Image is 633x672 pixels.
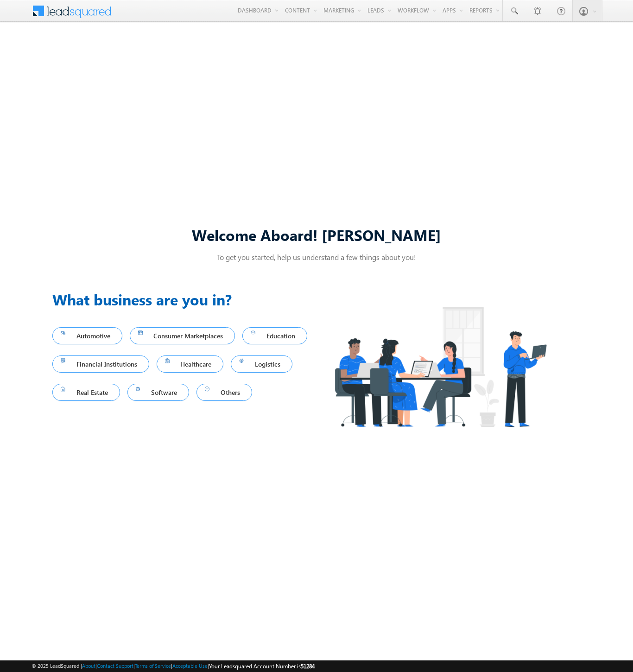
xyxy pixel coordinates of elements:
span: Automotive [61,330,114,342]
span: Education [251,330,299,342]
span: Real Estate [61,386,112,399]
span: Healthcare [165,358,215,370]
a: Contact Support [97,663,133,669]
img: Industry.png [316,288,564,445]
span: Others [205,386,244,399]
span: © 2025 LeadSquared | | | | | [32,662,315,671]
span: Financial Institutions [61,358,141,370]
span: Logistics [239,358,284,370]
span: Consumer Marketplaces [138,330,227,342]
span: 51284 [301,663,315,670]
span: Software [136,386,181,399]
span: Your Leadsquared Account Number is [209,663,315,670]
h3: What business are you in? [52,288,316,311]
a: About [82,663,95,669]
div: Welcome Aboard! [PERSON_NAME] [52,225,581,245]
a: Acceptable Use [172,663,208,669]
a: Terms of Service [135,663,171,669]
p: To get you started, help us understand a few things about you! [52,252,581,262]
